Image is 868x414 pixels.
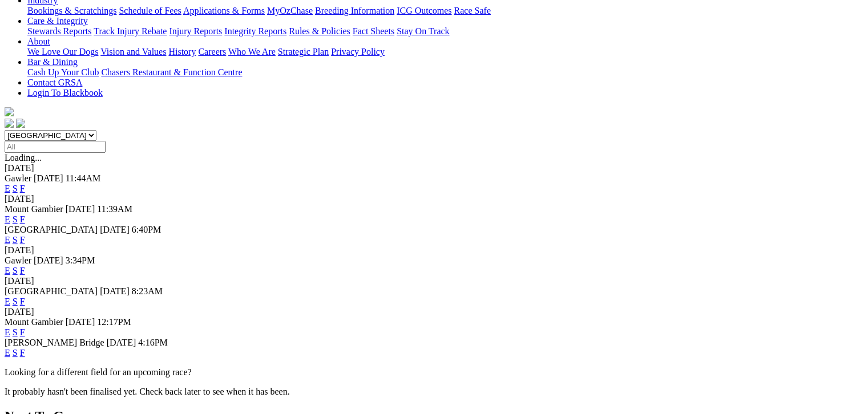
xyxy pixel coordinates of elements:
span: 4:16PM [138,338,168,347]
div: [DATE] [5,194,863,204]
a: Strategic Plan [278,47,329,56]
a: E [5,235,10,245]
span: [PERSON_NAME] Bridge [5,338,104,347]
a: F [20,327,25,337]
img: logo-grsa-white.png [5,107,14,116]
a: Track Injury Rebate [94,26,167,36]
a: Injury Reports [169,26,222,36]
span: [DATE] [66,317,95,327]
span: Gawler [5,173,31,183]
a: S [13,235,18,245]
span: 6:40PM [132,225,162,234]
span: 3:34PM [66,255,95,265]
a: Rules & Policies [289,26,350,36]
a: Privacy Policy [331,47,385,56]
span: [DATE] [100,286,130,296]
a: Vision and Values [100,47,166,56]
a: Schedule of Fees [119,6,181,15]
div: Care & Integrity [27,26,863,36]
p: Looking for a different field for an upcoming race? [5,367,863,378]
a: Who We Are [228,47,276,56]
div: Industry [27,6,863,16]
a: F [20,214,25,224]
span: [DATE] [34,255,63,265]
a: Integrity Reports [224,26,286,36]
div: About [27,47,863,57]
a: F [20,297,25,306]
a: Fact Sheets [353,26,394,36]
span: [DATE] [34,173,63,183]
a: S [13,266,18,275]
img: facebook.svg [5,119,14,128]
div: [DATE] [5,245,863,255]
a: MyOzChase [267,6,313,15]
div: [DATE] [5,163,863,173]
img: twitter.svg [16,119,25,128]
a: S [13,297,18,306]
a: F [20,266,25,275]
span: 11:39AM [97,204,132,214]
a: Contact GRSA [27,78,82,87]
a: We Love Our Dogs [27,47,98,56]
a: S [13,184,18,193]
a: S [13,214,18,224]
span: Mount Gambier [5,204,63,214]
div: [DATE] [5,276,863,286]
span: 11:44AM [66,173,101,183]
a: F [20,184,25,193]
span: [GEOGRAPHIC_DATA] [5,225,98,234]
input: Select date [5,141,106,153]
a: E [5,297,10,306]
a: Careers [198,47,226,56]
a: E [5,214,10,224]
a: Bar & Dining [27,57,78,67]
a: Applications & Forms [183,6,265,15]
a: S [13,327,18,337]
a: About [27,36,50,46]
a: Cash Up Your Club [27,67,99,77]
a: E [5,184,10,193]
div: Bar & Dining [27,67,863,78]
span: 12:17PM [97,317,131,327]
a: S [13,348,18,358]
span: Gawler [5,255,31,265]
span: Mount Gambier [5,317,63,327]
span: 8:23AM [132,286,163,296]
span: [GEOGRAPHIC_DATA] [5,286,98,296]
a: F [20,235,25,245]
a: E [5,266,10,275]
span: [DATE] [66,204,95,214]
span: Loading... [5,153,42,163]
a: Breeding Information [315,6,394,15]
partial: It probably hasn't been finalised yet. Check back later to see when it has been. [5,387,290,396]
a: E [5,327,10,337]
a: ICG Outcomes [397,6,451,15]
span: [DATE] [107,338,136,347]
div: [DATE] [5,307,863,317]
a: Stewards Reports [27,26,91,36]
a: History [168,47,196,56]
a: Bookings & Scratchings [27,6,116,15]
a: Care & Integrity [27,16,88,26]
a: Race Safe [454,6,490,15]
a: Chasers Restaurant & Function Centre [101,67,242,77]
a: E [5,348,10,358]
span: [DATE] [100,225,130,234]
a: Stay On Track [397,26,449,36]
a: Login To Blackbook [27,88,103,98]
a: F [20,348,25,358]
